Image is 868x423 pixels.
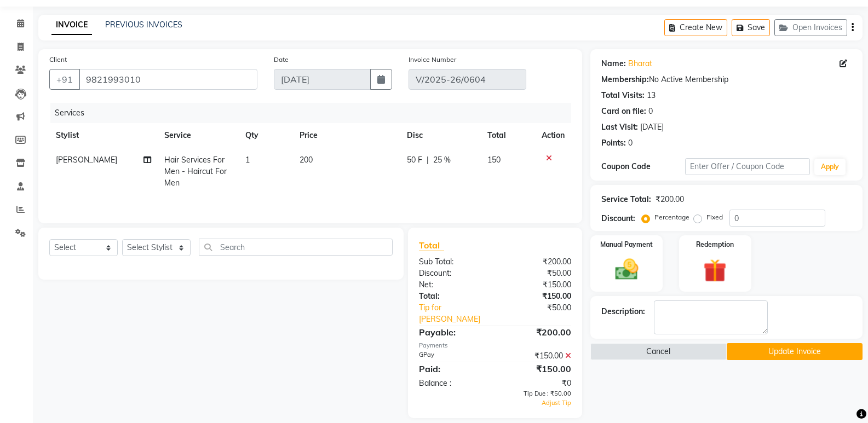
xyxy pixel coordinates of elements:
[49,69,80,90] button: +91
[411,378,495,389] div: Balance :
[495,362,579,375] div: ₹150.00
[732,19,770,36] button: Save
[427,154,429,166] span: |
[56,155,117,165] span: [PERSON_NAME]
[601,74,649,85] div: Membership:
[601,121,638,133] div: Last Visit:
[411,256,495,268] div: Sub Total:
[628,137,633,149] div: 0
[293,123,400,148] th: Price
[647,90,656,101] div: 13
[495,256,579,268] div: ₹200.00
[411,326,495,339] div: Payable:
[199,239,393,256] input: Search
[706,212,723,222] label: Fixed
[601,306,645,317] div: Description:
[495,389,579,398] div: Tip Due : ₹50.00
[628,58,652,69] a: Bharat
[608,256,646,283] img: _cash.svg
[774,19,847,36] button: Open Invoices
[239,123,293,148] th: Qty
[696,256,734,285] img: _gift.svg
[495,279,579,291] div: ₹150.00
[419,341,571,350] div: Payments
[727,343,863,360] button: Update Invoice
[696,240,734,250] label: Redemption
[409,55,456,65] label: Invoice Number
[79,69,257,90] input: Search by Name/Mobile/Email/Code
[648,106,653,117] div: 0
[487,155,501,165] span: 150
[481,123,535,148] th: Total
[49,123,158,148] th: Stylist
[601,106,646,117] div: Card on file:
[601,90,645,101] div: Total Visits:
[654,212,689,222] label: Percentage
[535,123,571,148] th: Action
[601,74,852,85] div: No Active Membership
[495,350,579,362] div: ₹150.00
[164,155,227,188] span: Hair Services For Men - Haircut For Men
[407,154,422,166] span: 50 F
[433,154,451,166] span: 25 %
[274,55,289,65] label: Date
[50,103,579,123] div: Services
[685,158,810,175] input: Enter Offer / Coupon Code
[300,155,313,165] span: 200
[411,268,495,279] div: Discount:
[411,350,495,362] div: GPay
[495,291,579,302] div: ₹150.00
[640,121,664,133] div: [DATE]
[656,194,684,205] div: ₹200.00
[509,302,579,325] div: ₹50.00
[411,302,509,325] a: Tip for [PERSON_NAME]
[664,19,727,36] button: Create New
[601,161,685,172] div: Coupon Code
[601,194,651,205] div: Service Total:
[105,20,182,30] a: PREVIOUS INVOICES
[495,268,579,279] div: ₹50.00
[590,343,726,360] button: Cancel
[601,213,635,224] div: Discount:
[49,55,67,65] label: Client
[495,326,579,339] div: ₹200.00
[400,123,481,148] th: Disc
[411,362,495,375] div: Paid:
[51,15,92,35] a: INVOICE
[419,240,444,251] span: Total
[245,155,250,165] span: 1
[158,123,239,148] th: Service
[495,378,579,389] div: ₹0
[814,159,846,175] button: Apply
[542,399,571,407] span: Adjust Tip
[411,291,495,302] div: Total:
[411,279,495,291] div: Net:
[600,240,653,250] label: Manual Payment
[601,58,626,69] div: Name:
[601,137,626,149] div: Points:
